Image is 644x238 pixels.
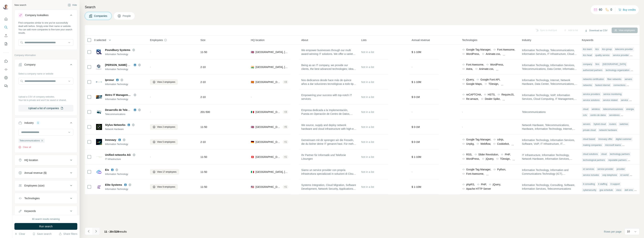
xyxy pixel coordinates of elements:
span: Information Technology, Telecommunications, Information Services, IT Infrastructure, Cloud Comput... [522,48,577,56]
span: - [251,95,252,98]
span: Companies [94,14,108,18]
span: Iprosur [105,78,114,82]
span: Not in a list [361,125,374,128]
span: Google Maps, [466,82,482,86]
img: Avatar [3,4,9,10]
img: Logo of Unified networks AG [96,156,102,158]
button: View 5 employees [150,139,178,145]
span: View 9 employees [157,185,175,189]
button: Buy credits [618,7,636,12]
span: $ 1-10M [412,155,421,158]
span: TDesign, [500,157,511,161]
div: IT Infrastructure [105,157,145,161]
span: [GEOGRAPHIC_DATA], [GEOGRAPHIC_DATA] [256,170,288,174]
button: Industry1 [15,118,77,129]
button: Keywords [15,207,77,216]
div: service includes [582,173,600,177]
span: Dealer Spike, [485,97,501,101]
span: 228 [115,230,119,233]
span: Size [200,38,205,42]
span: IT Infrastructure, Information Technology, Network Hardware, Information Services, Telecommunicat... [522,153,577,161]
span: PHP, [481,183,487,186]
div: technology partners [609,152,631,156]
span: Google Tag Manager, [466,168,491,171]
img: Logo of Iprosur [96,79,102,85]
div: service provider [596,167,614,171]
span: 🇬🇧 [251,50,254,54]
div: voip telephone [601,173,618,177]
span: $ 0-1M [412,125,420,128]
div: switches [618,122,629,126]
button: Download as CSV [582,28,610,33]
button: View 2 employees [150,124,178,130]
div: Technologies [24,196,40,200]
div: Industry [24,121,34,125]
div: Network Hardware [105,128,145,131]
div: Telecommunications [105,113,145,116]
div: itcs team [582,47,593,51]
span: jQuery, [486,157,494,161]
button: View 17 employees [150,169,179,175]
button: Run search [14,223,77,230]
span: - [150,66,151,69]
div: service providers [582,92,601,96]
span: results [104,230,127,233]
div: 80 search results remaining [32,217,60,221]
span: WordPress, [466,52,480,56]
span: jQuery, [493,183,501,186]
span: Lists [361,38,367,42]
img: LinkedIn logo [118,138,121,141]
p: 10 [627,230,630,233]
span: Metro IT Management [105,93,132,97]
p: Company information [14,54,77,57]
div: service related [602,98,619,102]
span: - [150,51,151,54]
span: $ 1-10M [412,185,421,188]
img: LinkedIn logo [124,183,127,186]
span: Rows per page [604,230,622,234]
span: 🇬🇧 [251,125,254,129]
span: Google Tag Manager, [466,48,491,51]
span: - [462,110,463,113]
span: 11 - 20 [104,230,113,233]
img: LinkedIn logo [133,108,136,111]
div: making companies [582,143,603,147]
div: it support [609,182,621,186]
img: LinkedIn logo [133,63,136,66]
span: Apache HTTP Server [466,187,491,191]
button: Save search [32,232,51,236]
span: - [412,110,413,113]
span: 🇨🇭 [251,155,254,159]
div: quality service [594,53,611,57]
span: Ihr Partner für Informatik und Telefonie Lösungen [301,153,357,161]
button: HQ location [15,156,77,165]
span: RequireJS, [501,93,514,96]
div: ict world [619,173,630,177]
span: Information Technology, Information Services, Software, VoIP, IT Infrastructure, IT Management, I... [522,138,577,146]
span: [PERSON_NAME] Technologies Private Limited [105,63,164,66]
div: service solutions [582,98,601,102]
span: Gemeinsam mit dir sprengen wir die Fesseln, die du bisher deine IT genannt hast. Für mehr Freude ... [301,138,357,146]
span: Annual revenue [412,38,430,42]
div: wireless [591,107,601,111]
span: 2-10 [200,65,206,69]
span: [GEOGRAPHIC_DATA], [GEOGRAPHIC_DATA]|[GEOGRAPHIC_DATA]|[GEOGRAPHIC_DATA] (DT)|[GEOGRAPHIC_DATA] [256,50,288,54]
div: + 3 [283,80,288,84]
span: View 5 employees [157,140,175,144]
div: cloud [582,107,590,111]
button: Enrich CSV [3,32,9,39]
span: Animate.css, [479,67,494,71]
div: network hardware [598,128,618,132]
div: telecomunicaciones [602,107,624,111]
span: Priority Hints, [500,67,516,71]
span: Not in a list [361,95,374,98]
span: - [150,95,151,98]
span: TDesign, [488,82,499,86]
button: Share filters [59,232,77,236]
button: View 2 employees [150,79,178,85]
div: servers [582,122,591,126]
span: [GEOGRAPHIC_DATA], [GEOGRAPHIC_DATA] [256,65,288,69]
div: HQ location [24,158,38,162]
div: Information Technology [105,53,145,56]
span: HQ location [251,38,265,42]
